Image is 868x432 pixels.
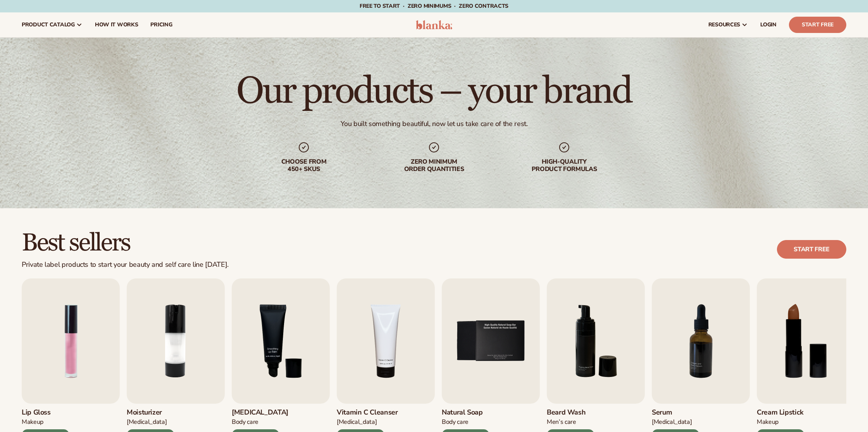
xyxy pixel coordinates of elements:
[652,408,699,417] h3: Serum
[127,408,174,417] h3: Moisturizer
[360,2,508,10] span: Free to start · ZERO minimums · ZERO contracts
[547,418,594,426] div: Men’s Care
[144,12,178,37] a: pricing
[127,418,174,426] div: [MEDICAL_DATA]
[442,408,489,417] h3: Natural Soap
[702,12,754,37] a: resources
[515,158,614,173] div: High-quality product formulas
[777,240,846,259] a: Start free
[442,418,489,426] div: Body Care
[232,408,288,417] h3: [MEDICAL_DATA]
[708,22,740,28] span: resources
[760,22,777,28] span: LOGIN
[754,12,783,37] a: LOGIN
[22,22,75,28] span: product catalog
[547,408,594,417] h3: Beard Wash
[789,17,846,33] a: Start Free
[236,73,631,110] h1: Our products – your brand
[89,12,145,37] a: How It Works
[22,408,69,417] h3: Lip Gloss
[15,12,89,37] a: product catalog
[254,158,353,173] div: Choose from 450+ Skus
[416,20,453,29] img: logo
[22,418,69,426] div: Makeup
[95,22,138,28] span: How It Works
[150,22,172,28] span: pricing
[757,418,804,426] div: Makeup
[337,418,398,426] div: [MEDICAL_DATA]
[341,119,528,128] div: You built something beautiful, now let us take care of the rest.
[22,261,229,269] div: Private label products to start your beauty and self care line [DATE].
[757,408,804,417] h3: Cream Lipstick
[22,230,229,256] h2: Best sellers
[384,158,484,173] div: Zero minimum order quantities
[652,418,699,426] div: [MEDICAL_DATA]
[232,418,288,426] div: Body Care
[337,408,398,417] h3: Vitamin C Cleanser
